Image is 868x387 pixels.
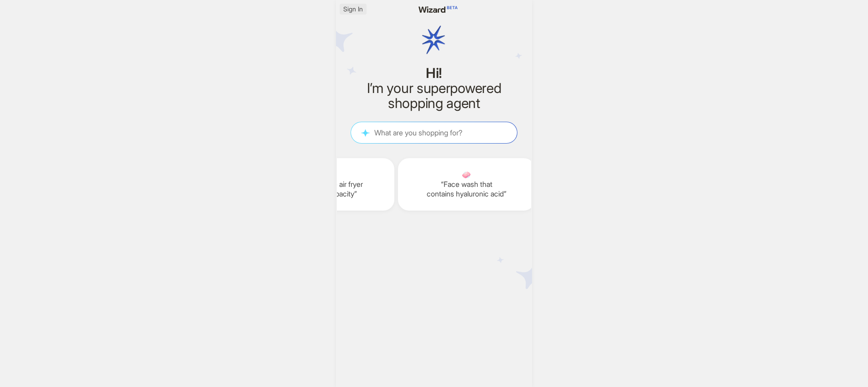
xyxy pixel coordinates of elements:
button: Sign In [340,4,367,15]
h2: I’m your superpowered shopping agent [351,81,517,111]
span: Sign In [343,5,363,13]
span: 🧼 [405,170,527,180]
div: 🧼Face wash that contains hyaluronic acid [398,158,535,211]
q: Face wash that contains hyaluronic acid [405,180,527,199]
h1: Hi! [351,66,517,81]
img: wizard logo [406,4,461,77]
